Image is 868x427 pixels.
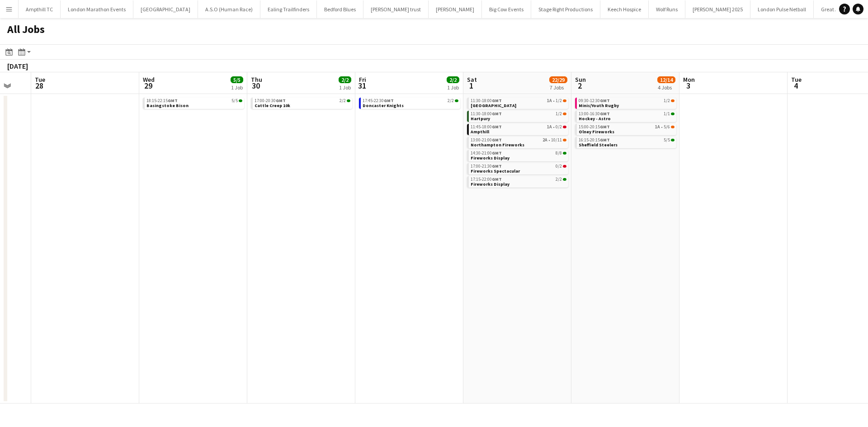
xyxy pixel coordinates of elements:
[142,80,155,91] span: 29
[471,103,516,108] span: Coventry
[579,137,675,147] a: 16:15-20:15GMT5/5Sheffield Steelers
[239,99,242,102] span: 5/5
[492,124,502,130] span: GMT
[276,98,286,103] span: GMT
[671,113,675,115] span: 1/1
[563,178,566,181] span: 2/2
[467,124,568,137] div: 11:45-18:00GMT1A•0/2Ampthill
[339,76,351,83] span: 2/2
[467,163,568,176] div: 17:00-21:30GMT0/2Fireworks Spectacular
[542,138,547,142] span: 2A
[664,138,670,142] span: 5/5
[359,98,460,111] div: 17:45-22:30GMT2/2Doncaster Knights
[455,99,458,102] span: 2/2
[471,168,520,174] span: Fireworks Spectacular
[579,116,611,122] span: Hockey - Astro
[556,164,562,169] span: 0/2
[471,116,490,122] span: Hartpury
[471,112,502,116] span: 11:30-18:00
[671,126,675,128] span: 5/6
[685,0,750,18] button: [PERSON_NAME] 2025
[231,76,243,83] span: 5/5
[471,155,509,161] span: Fireworks Display
[467,176,568,189] div: 17:15-22:00GMT2/2Fireworks Display
[579,98,675,108] a: 09:30-12:30GMT1/2Minis/Youth Rugby
[467,75,477,84] span: Sat
[649,0,685,18] button: Wolf Runs
[682,80,695,91] span: 3
[384,98,394,103] span: GMT
[471,99,502,103] span: 11:30-18:00
[471,125,566,129] div: •
[563,126,566,128] span: 0/2
[579,112,610,116] span: 13:00-16:30
[492,137,502,143] span: GMT
[35,75,45,84] span: Tue
[550,84,567,91] div: 7 Jobs
[579,124,675,134] a: 15:00-20:15GMT1A•5/6Olney Fireworks
[133,0,198,18] button: [GEOGRAPHIC_DATA]
[471,142,524,148] span: Northampton Fireworks
[556,177,562,182] span: 2/2
[563,113,566,115] span: 1/2
[600,124,610,130] span: GMT
[471,181,509,187] span: Fireworks Display
[359,75,366,84] span: Fri
[251,98,352,111] div: 17:00-20:30GMT2/2Cattle Creep 10k
[255,98,350,108] a: 17:00-20:30GMT2/2Cattle Creep 10k
[363,103,404,108] span: Doncaster Knights
[339,84,351,91] div: 1 Job
[250,80,262,91] span: 30
[19,0,61,18] button: Ampthill TC
[750,0,814,18] button: London Pulse Netball
[600,137,610,143] span: GMT
[556,99,562,103] span: 1/2
[255,103,290,108] span: Cattle Creep 10k
[579,111,675,121] a: 13:00-16:30GMT1/1Hockey - Astro
[61,0,133,18] button: London Marathon Events
[198,0,260,18] button: A.S.O (Human Race)
[33,80,45,91] span: 28
[447,84,459,91] div: 1 Job
[575,137,676,150] div: 16:15-20:15GMT5/5Sheffield Steelers
[260,0,317,18] button: Ealing Trailfinders
[671,99,675,102] span: 1/2
[579,99,610,103] span: 09:30-12:30
[563,152,566,155] span: 8/8
[664,125,670,129] span: 5/6
[471,177,502,182] span: 17:15-22:00
[317,0,363,18] button: Bedford Blues
[467,137,568,150] div: 13:00-21:00GMT2A•10/11Northampton Fireworks
[657,76,675,83] span: 12/14
[448,99,454,103] span: 2/2
[563,165,566,168] span: 0/2
[563,139,566,141] span: 10/11
[492,176,502,182] span: GMT
[575,111,676,124] div: 13:00-16:30GMT1/1Hockey - Astro
[471,129,489,135] span: Ampthill
[556,151,562,155] span: 8/8
[143,98,244,111] div: 18:15-22:15GMT5/5Basingstoke Bison
[551,138,562,142] span: 10/11
[347,99,350,102] span: 2/2
[471,164,502,169] span: 17:00-21:30
[547,99,552,103] span: 1A
[146,98,242,108] a: 18:15-22:15GMT5/5Basingstoke Bison
[168,98,178,103] span: GMT
[340,99,346,103] span: 2/2
[531,0,600,18] button: Stage Right Productions
[231,84,243,91] div: 1 Job
[7,61,28,70] div: [DATE]
[579,138,610,142] span: 16:15-20:15
[655,125,660,129] span: 1A
[482,0,531,18] button: Big Cow Events
[556,125,562,129] span: 0/2
[467,98,568,111] div: 11:30-18:00GMT1A•1/2[GEOGRAPHIC_DATA]
[467,150,568,163] div: 14:30-21:00GMT8/8Fireworks Display
[790,80,802,91] span: 4
[146,103,189,108] span: Basingstoke Bison
[471,150,566,160] a: 14:30-21:00GMT8/8Fireworks Display
[579,125,610,129] span: 15:00-20:15
[492,111,502,117] span: GMT
[664,99,670,103] span: 1/2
